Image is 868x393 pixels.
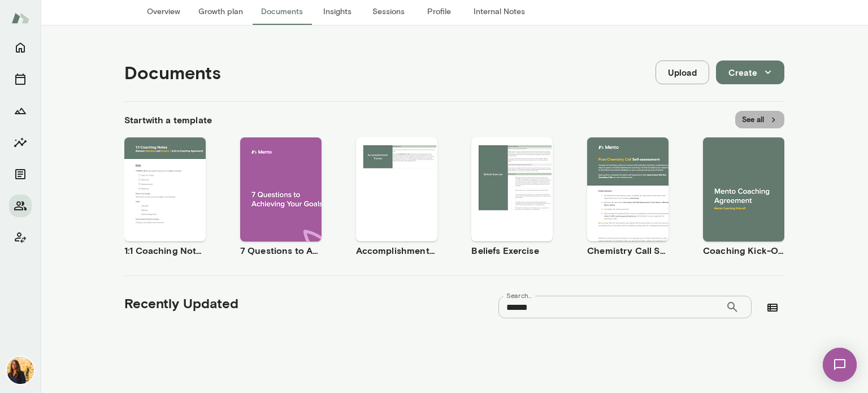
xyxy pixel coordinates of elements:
img: Sheri DeMario [7,357,34,384]
h5: Recently Updated [124,294,238,312]
button: Growth Plan [9,100,32,122]
label: Search... [506,291,532,300]
button: See all [735,111,784,128]
button: Home [9,36,32,59]
button: Create [716,61,784,84]
h4: Documents [124,62,221,83]
button: Documents [9,163,32,185]
button: Sessions [9,68,32,90]
h6: Beliefs Exercise [471,244,553,257]
h6: Accomplishment Tracker [356,244,437,257]
h6: 1:1 Coaching Notes [124,244,206,257]
button: Client app [9,226,32,249]
button: Members [9,195,32,217]
img: Mento [11,7,29,29]
h6: Start with a template [124,113,212,127]
button: Insights [9,131,32,154]
h6: Coaching Kick-Off | Coaching Agreement [703,244,784,257]
h6: 7 Questions to Achieving Your Goals [240,244,322,257]
button: Upload [656,61,709,84]
h6: Chemistry Call Self-Assessment [Coaches only] [587,244,669,257]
